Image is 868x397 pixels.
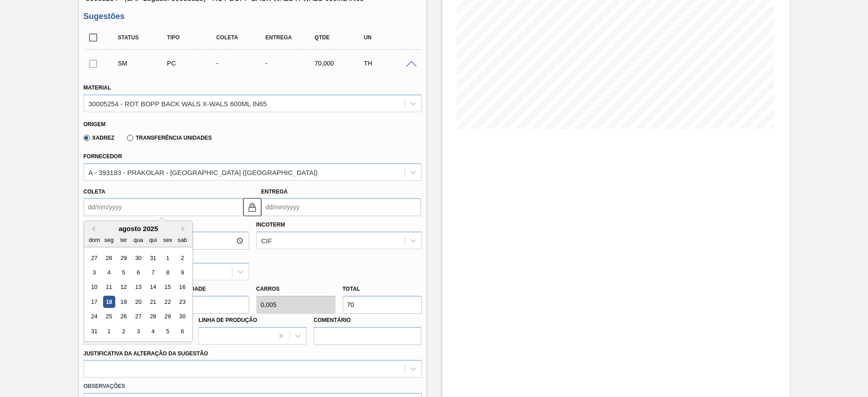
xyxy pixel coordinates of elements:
[214,60,269,67] div: -
[103,234,115,246] div: seg
[117,252,129,264] div: Choose terça-feira, 29 de julho de 2025
[103,281,115,293] div: Choose segunda-feira, 11 de agosto de 2025
[117,325,129,337] div: Choose terça-feira, 2 de setembro de 2025
[89,168,318,176] div: A - 393183 - PRAKOLAR - [GEOGRAPHIC_DATA] ([GEOGRAPHIC_DATA])
[176,325,188,337] div: Choose sábado, 6 de setembro de 2025
[132,266,144,279] div: Choose quarta-feira, 6 de agosto de 2025
[103,252,115,264] div: Choose segunda-feira, 28 de julho de 2025
[87,250,189,339] div: month 2025-08
[261,237,272,245] div: CIF
[146,325,159,337] div: Choose quinta-feira, 4 de setembro de 2025
[117,281,129,293] div: Choose terça-feira, 12 de agosto de 2025
[247,202,258,213] img: locked
[132,281,144,293] div: Choose quarta-feira, 13 de agosto de 2025
[165,34,219,41] div: Tipo
[176,252,188,264] div: Choose sábado, 2 de agosto de 2025
[214,34,269,41] div: Coleta
[88,281,100,293] div: Choose domingo, 10 de agosto de 2025
[176,266,188,279] div: Choose sábado, 9 de agosto de 2025
[103,266,115,279] div: Choose segunda-feira, 4 de agosto de 2025
[117,311,129,323] div: Choose terça-feira, 26 de agosto de 2025
[88,311,100,323] div: Choose domingo, 24 de agosto de 2025
[161,252,174,264] div: Choose sexta-feira, 1 de agosto de 2025
[312,34,367,41] div: Qtde
[176,234,188,246] div: sab
[161,281,174,293] div: Choose sexta-feira, 15 de agosto de 2025
[117,234,129,246] div: ter
[161,266,174,279] div: Choose sexta-feira, 8 de agosto de 2025
[84,121,106,128] label: Origem
[165,60,219,67] div: Pedido de Compra
[116,60,170,67] div: Sugestão Manual
[256,286,280,292] label: Carros
[89,99,267,107] div: 30005254 - ROT BOPP BACK WALS X-WALS 600ML IN65
[161,234,174,246] div: sex
[132,311,144,323] div: Choose quarta-feira, 27 de agosto de 2025
[84,380,422,393] label: Observações
[263,60,318,67] div: -
[84,350,208,357] label: Justificativa da Alteração da Sugestão
[182,226,188,232] button: Next Month
[84,153,122,160] label: Fornecedor
[132,234,144,246] div: qua
[103,311,115,323] div: Choose segunda-feira, 25 de agosto de 2025
[161,325,174,337] div: Choose sexta-feira, 5 de setembro de 2025
[84,218,249,232] label: Hora Entrega
[103,325,115,337] div: Choose segunda-feira, 1 de setembro de 2025
[243,198,261,216] button: locked
[103,296,115,308] div: Choose segunda-feira, 18 de agosto de 2025
[84,135,115,141] label: Xadrez
[132,296,144,308] div: Choose quarta-feira, 20 de agosto de 2025
[312,60,367,67] div: 70,000
[88,252,100,264] div: Choose domingo, 27 de julho de 2025
[84,12,422,21] h3: Sugestões
[362,60,416,67] div: TH
[261,189,288,195] label: Entrega
[89,226,95,232] button: Previous Month
[88,266,100,279] div: Choose domingo, 3 de agosto de 2025
[161,311,174,323] div: Choose sexta-feira, 29 de agosto de 2025
[176,281,188,293] div: Choose sábado, 16 de agosto de 2025
[88,234,100,246] div: dom
[117,266,129,279] div: Choose terça-feira, 5 de agosto de 2025
[198,317,257,323] label: Linha de Produção
[176,296,188,308] div: Choose sábado, 23 de agosto de 2025
[161,296,174,308] div: Choose sexta-feira, 22 de agosto de 2025
[132,325,144,337] div: Choose quarta-feira, 3 de setembro de 2025
[146,311,159,323] div: Choose quinta-feira, 28 de agosto de 2025
[146,266,159,279] div: Choose quinta-feira, 7 de agosto de 2025
[261,198,421,216] input: dd/mm/yyyy
[256,222,285,228] label: Incoterm
[88,296,100,308] div: Choose domingo, 17 de agosto de 2025
[146,234,159,246] div: qui
[127,135,212,141] label: Transferência Unidades
[116,34,170,41] div: Status
[132,252,144,264] div: Choose quarta-feira, 30 de julho de 2025
[343,286,360,292] label: Total
[146,252,159,264] div: Choose quinta-feira, 31 de julho de 2025
[84,85,111,91] label: Material
[263,34,318,41] div: Entrega
[88,325,100,337] div: Choose domingo, 31 de agosto de 2025
[84,198,243,216] input: dd/mm/yyyy
[146,281,159,293] div: Choose quinta-feira, 14 de agosto de 2025
[314,314,422,327] label: Comentário
[117,296,129,308] div: Choose terça-feira, 19 de agosto de 2025
[84,189,105,195] label: Coleta
[176,311,188,323] div: Choose sábado, 30 de agosto de 2025
[146,296,159,308] div: Choose quinta-feira, 21 de agosto de 2025
[362,34,416,41] div: UN
[84,225,193,232] div: agosto 2025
